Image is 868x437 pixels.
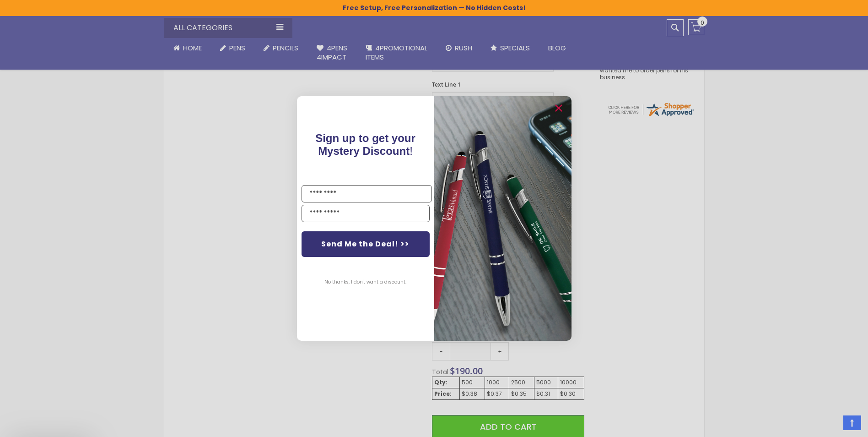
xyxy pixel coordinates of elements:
button: Close dialog [551,101,566,115]
button: No thanks, I don't want a discount. [320,271,411,294]
input: YOUR EMAIL [302,205,430,222]
img: 081b18bf-2f98-4675-a917-09431eb06994.jpeg [434,96,571,340]
span: ! [315,132,415,157]
iframe: Google Customer Reviews [793,412,868,437]
span: Sign up to get your Mystery Discount [315,132,415,157]
button: Send Me the Deal! >> [302,231,430,257]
